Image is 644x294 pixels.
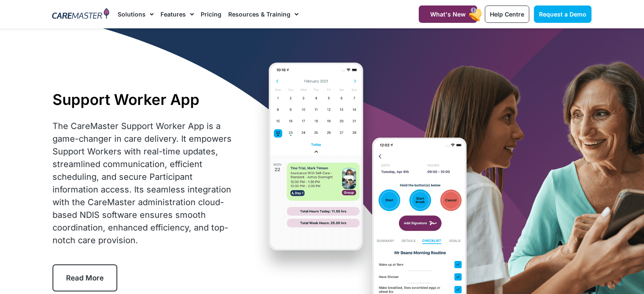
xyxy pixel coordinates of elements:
[490,11,524,18] span: Help Centre
[430,11,466,18] span: What's New
[534,5,591,23] a: Request a Demo
[485,5,529,23] a: Help Centre
[53,91,236,108] h1: Support Worker App
[66,274,104,282] span: Read More
[539,11,586,18] span: Request a Demo
[419,5,477,23] a: What's New
[52,8,109,21] img: CareMaster Logo
[53,120,236,247] div: The CareMaster Support Worker App is a game-changer in care delivery. It empowers Support Workers...
[53,264,117,291] a: Read More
